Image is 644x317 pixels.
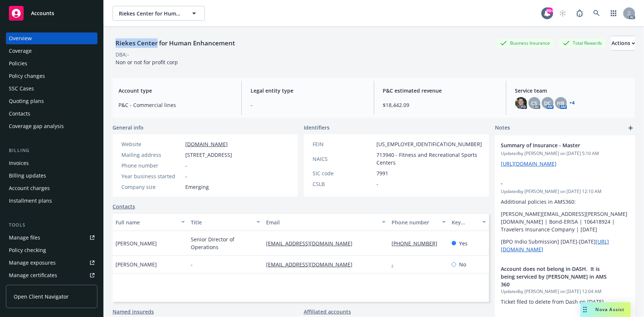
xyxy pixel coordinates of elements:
[118,101,233,109] span: P&C - Commercial lines
[501,160,557,167] a: [URL][DOMAIN_NAME]
[501,265,610,288] span: Account does not belong in DASH. It is being serviced by [PERSON_NAME] in AMS 360
[495,135,635,173] div: Summary of Insurance - MasterUpdatedby [PERSON_NAME] on [DATE] 5:10 AM[URL][DOMAIN_NAME]
[6,244,97,256] a: Policy checking
[9,170,46,182] div: Billing updates
[452,218,478,226] div: Key contact
[14,293,69,300] span: Open Client Navigator
[9,120,64,132] div: Coverage gap analysis
[501,288,629,295] span: Updated by [PERSON_NAME] on [DATE] 12:04 AM
[383,87,497,94] span: P&C estimated revenue
[501,150,629,157] span: Updated by [PERSON_NAME] on [DATE] 5:10 AM
[9,108,30,120] div: Contacts
[251,87,365,94] span: Legal entity type
[266,261,358,268] a: [EMAIL_ADDRESS][DOMAIN_NAME]
[459,240,468,247] span: Yes
[113,124,144,131] span: General info
[581,302,631,317] button: Nova Assist
[392,218,438,226] div: Phone number
[185,162,187,169] span: -
[9,244,46,256] div: Policy checking
[113,213,188,231] button: Full name
[119,10,183,17] span: Riekes Center for Human Enhancement
[116,240,157,247] span: [PERSON_NAME]
[501,198,629,206] p: Additional policies in AMS360:
[392,240,443,247] a: [PHONE_NUMBER]
[9,182,50,194] div: Account charges
[6,3,97,24] a: Accounts
[612,36,635,51] button: Actions
[121,140,182,148] div: Website
[6,32,97,44] a: Overview
[185,141,228,148] a: [DOMAIN_NAME]
[383,101,497,109] span: $18,442.09
[185,183,209,191] span: Emerging
[6,221,97,229] div: Tools
[118,87,233,94] span: Account type
[191,261,193,268] span: -
[31,10,54,16] span: Accounts
[495,259,635,311] div: Account does not belong in DASH. It is being serviced by [PERSON_NAME] in AMS 360Updatedby [PERSO...
[6,257,97,269] a: Manage exposures
[185,172,187,180] span: -
[121,162,182,169] div: Phone number
[376,180,378,188] span: -
[497,38,554,48] div: Business Insurance
[589,6,604,21] a: Search
[515,87,629,94] span: Service team
[501,188,629,195] span: Updated by [PERSON_NAME] on [DATE] 12:10 AM
[376,140,482,148] span: [US_EMPLOYER_IDENTIFICATION_NUMBER]
[6,58,97,69] a: Policies
[191,218,252,226] div: Title
[9,45,32,57] div: Coverage
[185,151,232,159] span: [STREET_ADDRESS]
[596,306,625,313] span: Nova Assist
[495,173,635,259] div: -Updatedby [PERSON_NAME] on [DATE] 12:10 AMAdditional policies in AMS360:[PERSON_NAME][EMAIL_ADDR...
[251,101,365,109] span: -
[626,124,635,132] a: add
[6,108,97,120] a: Contacts
[531,99,537,107] span: CS
[121,183,182,191] div: Company size
[313,169,373,177] div: SIC code
[116,59,178,66] span: Non or not for profit corp
[313,140,373,148] div: FEIN
[313,155,373,163] div: NAICS
[376,151,482,166] span: 713940 - Fitness and Recreational Sports Centers
[113,203,135,210] a: Contacts
[9,58,27,69] div: Policies
[501,298,604,305] span: Ticket filed to delete from Dash on [DATE]
[6,170,97,182] a: Billing updates
[557,99,565,107] span: HB
[121,151,182,159] div: Mailing address
[113,308,154,316] a: Named insureds
[449,213,489,231] button: Key contact
[501,141,610,149] span: Summary of Insurance - Master
[581,302,590,317] div: Drag to move
[9,195,52,207] div: Installment plans
[501,238,629,253] p: [BPO Indio Submission] [DATE]-[DATE]
[6,157,97,169] a: Invoices
[9,269,57,281] div: Manage certificates
[121,172,182,180] div: Year business started
[6,83,97,94] a: SSC Cases
[116,51,129,58] div: DBA: -
[9,157,29,169] div: Invoices
[116,218,177,226] div: Full name
[547,7,553,14] div: 99+
[9,95,44,107] div: Quoting plans
[266,240,358,247] a: [EMAIL_ADDRESS][DOMAIN_NAME]
[495,124,510,132] span: Notes
[559,38,606,48] div: Total Rewards
[304,124,330,131] span: Identifiers
[6,95,97,107] a: Quoting plans
[6,182,97,194] a: Account charges
[304,308,351,316] a: Affiliated accounts
[6,120,97,132] a: Coverage gap analysis
[9,232,40,244] div: Manage files
[6,45,97,57] a: Coverage
[389,213,449,231] button: Phone number
[191,235,260,251] span: Senior Director of Operations
[544,99,551,107] span: DC
[6,232,97,244] a: Manage files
